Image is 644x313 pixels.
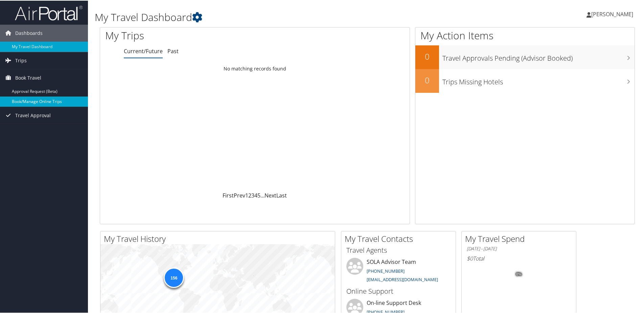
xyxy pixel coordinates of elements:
span: Book Travel [15,69,41,86]
h1: My Trips [105,28,276,42]
tspan: 0% [516,272,522,276]
a: 5 [257,191,260,199]
h6: [DATE] - [DATE] [467,245,571,251]
a: First [223,191,234,199]
a: 2 [248,191,251,199]
h3: Online Support [346,286,451,295]
h2: My Travel Spend [465,232,576,244]
span: … [260,191,264,199]
span: Dashboards [15,24,43,41]
div: 156 [164,267,184,287]
a: 0Trips Missing Hotels [415,68,635,92]
a: 0Travel Approvals Pending (Advisor Booked) [415,45,635,68]
h3: Travel Approvals Pending (Advisor Booked) [442,49,635,62]
a: Current/Future [124,47,163,54]
h2: 0 [415,50,439,62]
a: 4 [254,191,257,199]
h3: Trips Missing Hotels [442,73,635,86]
h2: 0 [415,74,439,85]
li: SOLA Advisor Team [343,257,454,285]
span: [PERSON_NAME] [591,10,633,17]
h2: My Travel Contacts [345,232,456,244]
h6: Total [467,254,571,262]
h1: My Action Items [415,28,635,42]
img: airportal-logo.png [15,4,83,20]
a: Past [167,47,179,54]
td: No matching records found [100,62,410,74]
a: 3 [251,191,254,199]
a: 1 [245,191,248,199]
a: Next [264,191,276,199]
h3: Travel Agents [346,245,451,254]
span: Travel Approval [15,106,51,123]
span: Trips [15,51,27,68]
a: Last [276,191,287,199]
h1: My Travel Dashboard [95,9,458,24]
a: [EMAIL_ADDRESS][DOMAIN_NAME] [367,276,438,282]
span: $0 [467,254,473,262]
a: [PERSON_NAME] [586,3,640,24]
a: [PHONE_NUMBER] [367,267,405,273]
a: Prev [234,191,245,199]
h2: My Travel History [104,232,335,244]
